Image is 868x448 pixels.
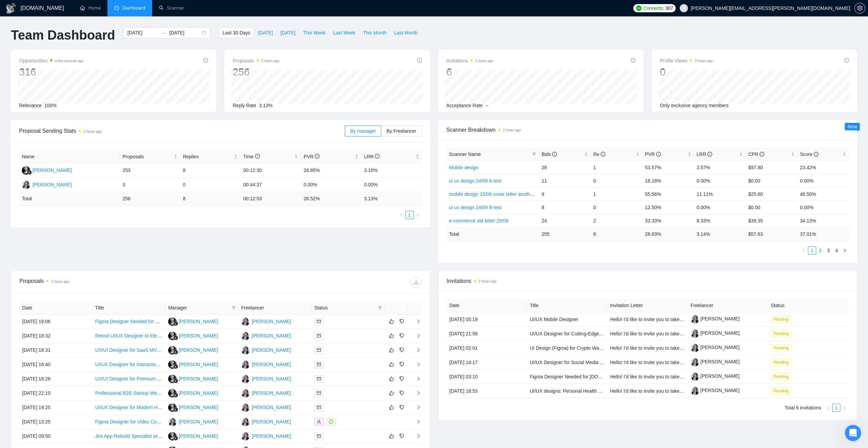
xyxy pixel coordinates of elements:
time: 2 hours ago [84,130,102,133]
a: RS[PERSON_NAME] [168,404,218,410]
td: 46.50% [797,187,849,201]
button: dislike [398,389,406,397]
a: 2 [816,247,824,254]
img: c1OJkIx-IadjRms18ePMftOofhKLVhqZZQLjKjBy8mNgn5WQQo-UtPhwQ197ONuZaa [691,387,699,395]
div: 6 [446,66,494,78]
td: 53.57% [642,161,694,174]
iframe: Intercom live chat [845,425,861,441]
button: dislike [398,375,406,383]
a: mobile design 15/09 cover letter another first part [449,191,553,197]
img: gigradar-bm.png [173,335,178,340]
span: mail [317,334,321,338]
div: 316 [19,66,84,78]
span: dislike [399,390,404,396]
td: 8 [180,192,240,205]
span: mail [317,434,321,438]
span: [DATE] [280,29,295,37]
span: PVR [304,154,320,159]
button: like [387,332,396,340]
img: RS [168,332,177,340]
span: Pending [771,344,791,352]
time: 2 hours ago [503,128,521,132]
td: 18.18% [642,174,694,187]
span: 307 [665,4,673,12]
button: dislike [398,360,406,368]
img: YH [168,418,177,426]
span: message [329,420,333,424]
td: 3.57% [694,161,746,174]
button: [DATE] [254,27,277,38]
a: UI Design (Figma) for Crypto Wallet Chrome Extension [530,345,646,351]
span: Scanner Breakdown [446,126,849,134]
a: Pending [771,331,794,336]
span: Re [593,151,606,157]
span: filter [531,149,538,159]
input: End date [169,29,200,37]
a: Figma Designer Needed for Design Work [95,319,182,324]
img: YH [241,317,250,326]
span: Profile Views [660,57,713,65]
span: [DATE] [258,29,273,37]
div: [PERSON_NAME] [252,418,291,425]
td: $25.60 [746,187,797,201]
button: Last 30 Days [219,27,254,38]
button: like [387,360,396,368]
td: 28.85% [301,163,361,178]
span: setting [855,5,865,11]
a: Mobile design [449,165,479,170]
li: 1 [832,404,840,412]
span: info-circle [814,152,819,157]
span: mail [317,362,321,366]
div: [PERSON_NAME] [252,432,291,440]
a: homeHome [80,5,101,11]
a: UI/UX Designer for Interactive Mobile-First Web Page [95,362,208,367]
th: Replies [180,150,240,163]
span: Score [800,151,819,157]
a: [PERSON_NAME] [691,345,740,350]
a: YH[PERSON_NAME] [241,390,291,395]
div: [PERSON_NAME] [179,361,218,368]
div: [PERSON_NAME] [32,167,72,174]
a: RS[PERSON_NAME] [22,167,72,173]
span: right [843,248,847,252]
span: By Freelancer [386,128,416,134]
td: 11 [539,174,591,187]
img: gigradar-bm.png [173,393,178,398]
li: 1 [406,211,414,219]
div: [PERSON_NAME] [252,346,291,354]
a: RS[PERSON_NAME] [168,433,218,438]
span: dislike [399,319,404,324]
img: RS [168,389,177,398]
button: dislike [398,346,406,354]
a: e-commerce old letter 29/09 [449,218,509,223]
img: YH [241,346,250,355]
button: dislike [398,317,406,326]
li: Next Page [841,246,849,255]
span: info-circle [601,152,605,157]
td: 00:12:53 [240,192,301,205]
span: filter [532,152,536,156]
a: Pending [771,316,794,322]
a: YH[PERSON_NAME] [241,318,291,324]
span: Proposal Sending Stats [19,127,345,135]
span: download [411,279,421,285]
img: YH [241,360,250,369]
a: 3 [825,247,832,254]
th: Name [19,150,120,163]
span: This Month [363,29,386,37]
img: RS [168,403,177,412]
div: [PERSON_NAME] [252,375,291,382]
td: 0.00% [694,174,746,187]
span: right [842,406,847,410]
a: UI/UX Designer for Cutting-Edge AI Products [530,331,625,336]
span: -- [485,103,488,108]
span: info-circle [552,152,557,157]
span: Pending [771,373,791,380]
button: download [411,277,422,288]
span: Time [243,154,260,159]
img: upwork-logo.png [636,5,642,11]
span: dashboard [114,5,119,10]
img: gigradar-bm.png [173,436,178,440]
a: [PERSON_NAME] [691,388,740,393]
td: 253 [120,163,180,178]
